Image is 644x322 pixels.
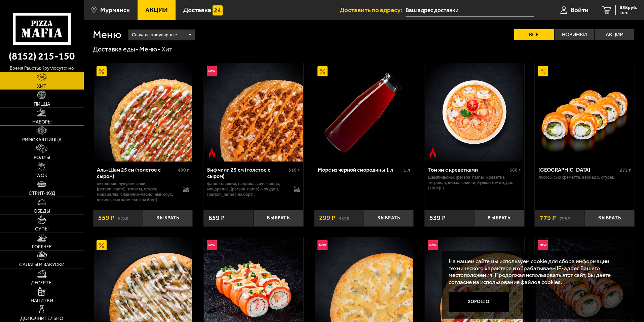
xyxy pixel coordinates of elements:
span: Салаты и закуски [19,262,65,267]
img: Новинка [317,240,328,250]
span: 538 руб. [620,5,637,10]
div: [GEOGRAPHIC_DATA] [538,167,618,173]
input: Ваш адрес доставки [406,4,534,16]
span: 360 г [509,167,521,173]
img: Новинка [538,240,548,250]
button: Выбрать [585,210,635,226]
span: 1 л [404,167,410,173]
span: 659 ₽ [209,215,225,221]
div: Морс из черной смородины 1 л [318,167,402,173]
span: Дополнительно [20,316,63,321]
a: АкционныйФиладельфия [535,63,635,162]
img: Филадельфия [536,63,634,162]
label: Все [514,29,554,40]
button: Выбрать [364,210,414,226]
span: WOK [36,173,47,178]
img: Аль-Шам 25 см (толстое с сыром) [94,63,192,162]
img: Новинка [207,240,217,250]
img: Акционный [97,240,107,250]
img: Новинка [428,240,438,250]
span: Мурманск [100,7,130,13]
p: цыпленок, лук репчатый, [PERSON_NAME], томаты, огурец, моцарелла, сливочно-чесночный соус, кетчуп... [97,181,177,203]
button: Выбрать [143,210,193,226]
span: Пицца [34,102,50,107]
img: Акционный [317,66,328,76]
span: 559 ₽ [98,215,114,221]
label: Акции [595,29,634,40]
div: Аль-Шам 25 см (толстое с сыром) [97,167,177,179]
img: Морс из черной смородины 1 л [315,63,413,162]
span: Десерты [31,281,52,285]
h1: Меню [93,29,121,40]
div: Биф чили 25 см (толстое с сыром) [207,167,287,179]
span: Доставить по адресу: [340,7,406,13]
button: Хорошо [449,292,509,312]
span: 539 ₽ [429,215,446,221]
div: Том ям с креветками [428,167,508,173]
p: лосось, Сыр креметте, авокадо, огурец. [538,175,631,180]
label: Новинки [555,29,594,40]
img: Том ям с креветками [425,63,523,162]
span: Супы [35,227,48,231]
a: НовинкаОстрое блюдоБиф чили 25 см (толстое с сыром) [203,63,303,162]
a: Меню- [139,45,160,53]
span: Римская пицца [22,138,62,142]
p: фарш говяжий, паприка, соус-пицца, моцарелла, [PERSON_NAME]-кочудян, [PERSON_NAME] (на борт). [207,181,287,197]
span: Войти [571,7,589,13]
img: Акционный [538,66,548,76]
img: 15daf4d41897b9f0e9f617042186c801.svg [213,5,223,15]
span: 510 г [289,167,300,173]
span: Роллы [34,155,50,160]
span: 299 ₽ [319,215,335,221]
img: Острое блюдо [428,148,438,158]
span: Напитки [31,298,53,303]
span: Стрит-фуд [29,191,55,196]
img: Острое блюдо [207,148,217,158]
img: Биф чили 25 см (толстое с сыром) [204,63,302,162]
span: Доставка [183,7,211,13]
span: Сначала популярные [132,29,177,41]
img: Акционный [97,66,107,76]
a: Острое блюдоТом ям с креветками [424,63,524,162]
span: 490 г [178,167,189,173]
button: Выбрать [254,210,303,226]
s: 332 ₽ [339,215,349,221]
span: Наборы [32,120,51,124]
a: АкционныйАль-Шам 25 см (толстое с сыром) [93,63,193,162]
img: Новинка [207,66,217,76]
span: 1 шт. [620,11,637,15]
div: Хит [161,45,173,54]
s: 795 ₽ [559,215,570,221]
span: Горячее [32,245,52,249]
p: шампиньоны, [PERSON_NAME], креветка тигровая, кинза, сливки, бульон том ям, рис (100 гр.). [428,175,521,191]
span: 779 ₽ [540,215,556,221]
span: Обеды [34,209,50,214]
p: На нашем сайте мы используем cookie для сбора информации технического характера и обрабатываем IP... [449,258,624,286]
a: АкционныйМорс из черной смородины 1 л [314,63,414,162]
span: Акции [145,7,168,13]
a: Доставка еды- [93,45,138,53]
s: 628 ₽ [118,215,128,221]
button: Выбрать [474,210,524,226]
span: 272 г [620,167,631,173]
span: Хит [37,84,46,89]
